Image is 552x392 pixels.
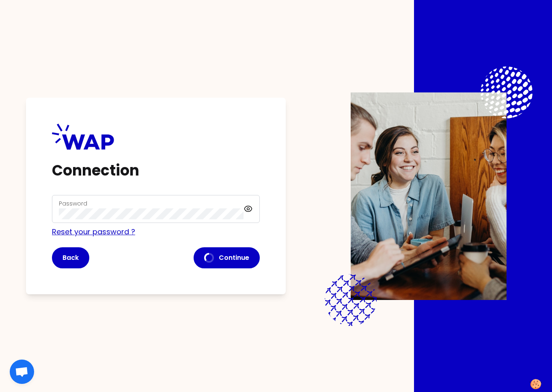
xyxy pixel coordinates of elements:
[10,360,34,384] div: Ouvrir le chat
[52,163,260,179] h1: Connection
[351,92,507,300] img: Description
[52,247,89,268] button: Back
[194,247,260,268] button: Continue
[52,227,135,237] a: Reset your password ?
[59,199,87,208] label: Password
